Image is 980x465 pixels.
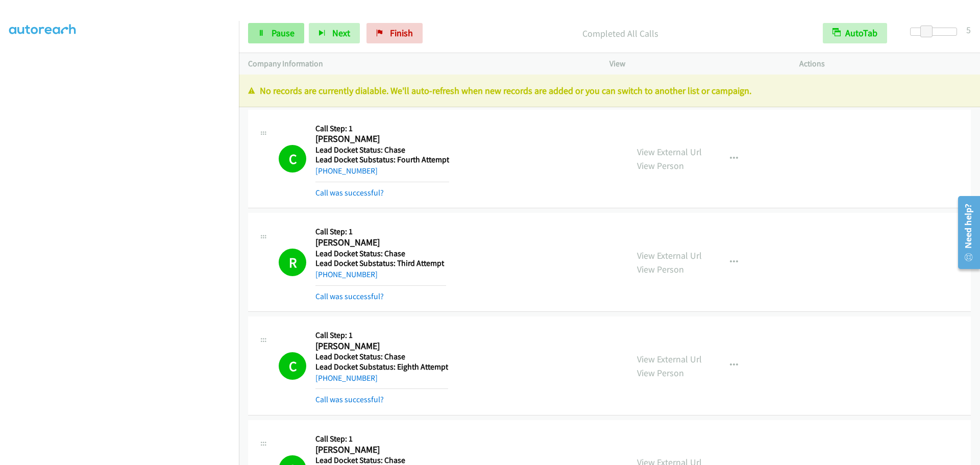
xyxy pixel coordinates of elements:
a: [PHONE_NUMBER] [315,270,378,279]
span: Finish [390,27,413,39]
a: View External Url [637,250,702,261]
button: Next [309,23,360,43]
a: View Person [637,367,684,379]
h5: Lead Docket Status: Chase [315,145,449,155]
a: Call was successful? [315,291,384,301]
h2: [PERSON_NAME] [315,133,446,145]
h5: Lead Docket Substatus: Third Attempt [315,258,446,268]
h1: C [279,145,306,173]
p: View [609,58,781,70]
button: AutoTab [823,23,887,43]
h2: [PERSON_NAME] [315,340,446,352]
h5: Lead Docket Substatus: Fourth Attempt [315,155,449,165]
a: Call was successful? [315,188,384,198]
a: [PHONE_NUMBER] [315,373,378,383]
span: Pause [272,27,295,39]
div: 5 [966,23,971,37]
iframe: Resource Center [950,192,980,273]
a: View External Url [637,353,702,365]
a: View Person [637,263,684,275]
h5: Call Step: 1 [315,124,449,134]
a: [PHONE_NUMBER] [315,166,378,176]
h2: [PERSON_NAME] [315,237,446,249]
a: Finish [366,23,423,43]
h5: Call Step: 1 [315,330,448,340]
p: No records are currently dialable. We'll auto-refresh when new records are added or you can switc... [248,84,971,97]
h5: Lead Docket Status: Chase [315,352,448,362]
p: Actions [799,58,971,70]
h2: [PERSON_NAME] [315,444,446,456]
h5: Call Step: 1 [315,434,446,444]
h5: Call Step: 1 [315,227,446,237]
h1: R [279,249,306,276]
p: Company Information [248,58,591,70]
span: Next [332,27,350,39]
h5: Lead Docket Substatus: Eighth Attempt [315,362,448,372]
h5: Lead Docket Status: Chase [315,249,446,259]
h1: C [279,352,306,380]
a: Pause [248,23,304,43]
a: View External Url [637,146,702,158]
a: View Person [637,160,684,172]
p: Completed All Calls [436,27,804,40]
a: Call was successful? [315,395,384,404]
